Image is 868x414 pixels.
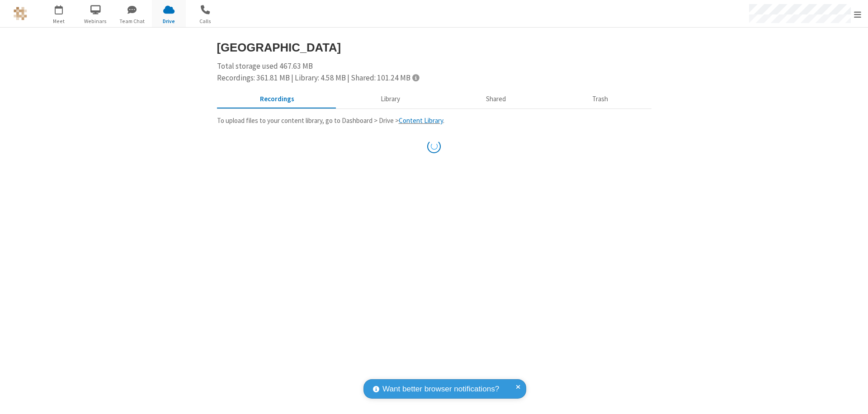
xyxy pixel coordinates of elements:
p: To upload files to your content library, go to Dashboard > Drive > . [217,116,651,126]
span: Team Chat [115,17,149,25]
span: Meet [42,17,76,25]
span: Totals displayed include files that have been moved to the trash. [412,74,419,81]
div: Recordings: 361.81 MB | Library: 4.58 MB | Shared: 101.24 MB [217,72,651,84]
span: Webinars [79,17,113,25]
span: Want better browser notifications? [382,383,499,395]
span: Calls [189,17,222,25]
button: Recorded meetings [217,91,338,108]
img: QA Selenium DO NOT DELETE OR CHANGE [14,7,27,20]
div: Total storage used 467.63 MB [217,61,651,84]
a: Content Library [399,116,443,125]
span: Drive [152,17,186,25]
h3: [GEOGRAPHIC_DATA] [217,41,651,54]
button: Trash [549,91,651,108]
button: Content library [337,91,443,108]
button: Shared during meetings [443,91,549,108]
